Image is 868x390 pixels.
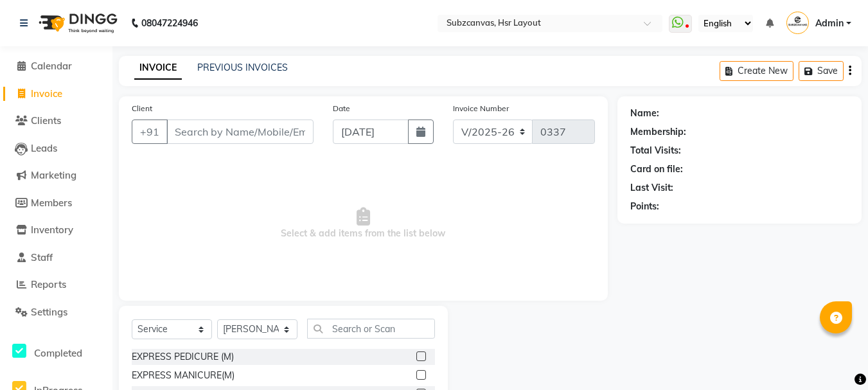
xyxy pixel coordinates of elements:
a: Calendar [3,59,109,74]
span: Calendar [31,60,72,72]
label: Client [132,103,152,114]
a: Clients [3,114,109,129]
span: Reports [31,278,66,290]
span: Staff [31,251,53,263]
span: Completed [34,347,82,359]
span: Inventory [31,224,73,236]
button: Save [799,61,844,81]
div: Name: [630,107,659,120]
span: Select & add items from the list below [132,159,595,288]
div: Membership: [630,125,686,139]
img: logo [33,5,121,41]
span: Admin [815,17,844,30]
span: Marketing [31,169,76,181]
iframe: chat widget [814,339,855,377]
div: Points: [630,200,659,213]
div: Total Visits: [630,144,681,157]
div: Card on file: [630,163,683,176]
a: Inventory [3,223,109,238]
a: Marketing [3,168,109,183]
a: INVOICE [134,57,182,80]
span: Settings [31,306,67,318]
img: Admin [786,12,809,34]
a: Members [3,196,109,211]
a: PREVIOUS INVOICES [197,62,288,73]
span: Leads [31,142,57,154]
input: Search or Scan [307,319,435,339]
a: Leads [3,141,109,156]
span: Clients [31,114,61,127]
div: EXPRESS MANICURE(M) [132,369,235,382]
a: Settings [3,305,109,320]
label: Invoice Number [453,103,509,114]
button: +91 [132,120,168,144]
b: 08047224946 [141,5,198,41]
span: Members [31,197,72,209]
div: Last Visit: [630,181,673,195]
label: Date [333,103,350,114]
a: Invoice [3,87,109,102]
input: Search by Name/Mobile/Email/Code [166,120,314,144]
button: Create New [720,61,793,81]
a: Staff [3,251,109,265]
span: Invoice [31,87,62,100]
a: Reports [3,278,109,292]
div: EXPRESS PEDICURE (M) [132,350,234,364]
